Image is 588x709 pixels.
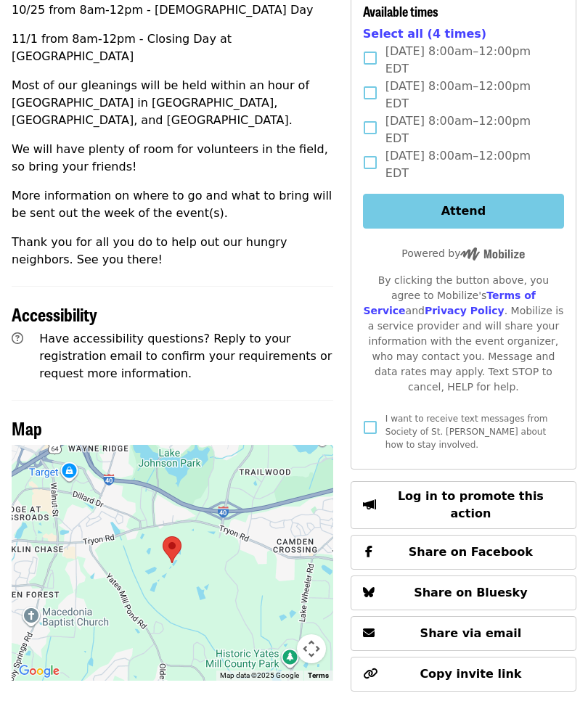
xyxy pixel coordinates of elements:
[425,306,505,317] a: Privacy Policy
[39,332,332,381] span: Have accessibility questions? Reply to your registration email to confirm your requirements or re...
[12,188,333,223] p: More information on where to go and what to bring will be sent out the week of the event(s).
[363,28,486,41] span: Select all (4 times)
[12,142,333,176] p: We will have plenty of room for volunteers in the field, so bring your friends!
[308,672,329,680] a: Terms (opens in new tab)
[385,414,548,451] span: I want to receive text messages from Society of St. [PERSON_NAME] about how to stay involved.
[351,617,576,652] button: Share via email
[297,635,326,664] button: Map camera controls
[414,586,528,600] span: Share on Bluesky
[363,290,536,317] a: Terms of Service
[385,78,552,113] span: [DATE] 8:00am–12:00pm EDT
[398,490,544,521] span: Log in to promote this action
[220,672,299,680] span: Map data ©2025 Google
[385,113,552,148] span: [DATE] 8:00am–12:00pm EDT
[351,482,576,530] button: Log in to promote this action
[12,416,42,441] span: Map
[385,148,552,183] span: [DATE] 8:00am–12:00pm EDT
[363,274,564,396] div: By clicking the button above, you agree to Mobilize's and . Mobilize is a service provider and wi...
[15,663,63,681] a: Open this area in Google Maps (opens a new window)
[12,332,23,346] i: question-circle icon
[363,26,486,44] button: Select all (4 times)
[351,657,576,692] button: Copy invite link
[420,668,521,681] span: Copy invite link
[363,194,564,229] button: Attend
[12,234,333,269] p: Thank you for all you do to help out our hungry neighbors. See you there!
[12,31,333,66] p: 11/1 from 8am-12pm - Closing Day at [GEOGRAPHIC_DATA]
[385,44,552,78] span: [DATE] 8:00am–12:00pm EDT
[409,546,533,560] span: Share on Facebook
[401,248,525,260] span: Powered by
[15,663,63,681] img: Google
[460,248,525,261] img: Powered by Mobilize
[351,536,576,570] button: Share on Facebook
[12,302,97,327] span: Accessibility
[420,627,522,641] span: Share via email
[12,2,333,20] p: 10/25 from 8am-12pm - [DEMOGRAPHIC_DATA] Day
[12,78,333,130] p: Most of our gleanings will be held within an hour of [GEOGRAPHIC_DATA] in [GEOGRAPHIC_DATA], [GEO...
[363,2,438,21] span: Available times
[351,576,576,611] button: Share on Bluesky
